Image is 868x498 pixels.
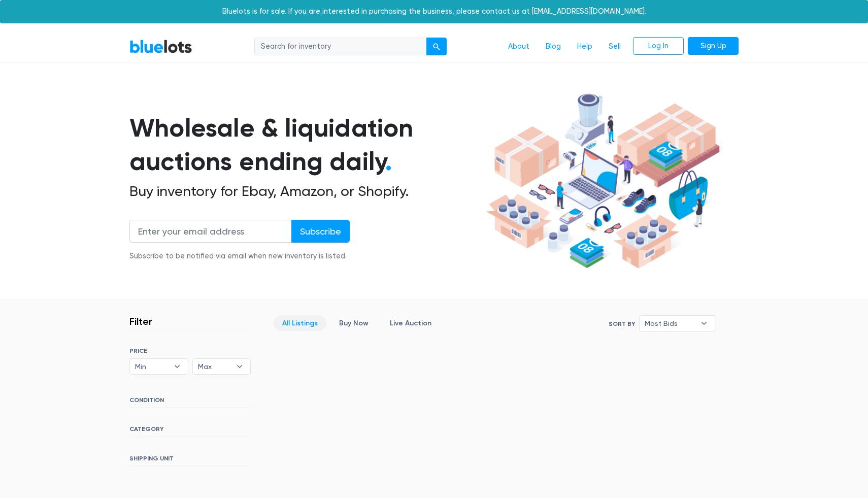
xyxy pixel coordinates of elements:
[330,315,377,331] a: Buy Now
[600,37,629,56] a: Sell
[129,39,192,54] a: BlueLots
[129,220,292,243] input: Enter your email address
[500,37,538,56] a: About
[291,220,350,243] input: Subscribe
[166,359,188,374] b: ▾
[129,347,251,354] h6: PRICE
[385,146,392,177] span: .
[538,37,569,56] a: Blog
[381,315,440,331] a: Live Auction
[483,89,723,274] img: hero-ee84e7d0318cb26816c560f6b4441b76977f77a177738b4e94f68c95b2b83dbb.png
[229,359,250,374] b: ▾
[129,396,251,408] h6: CONDITION
[645,316,695,331] span: Most Bids
[129,251,350,262] div: Subscribe to be notified via email when new inventory is listed.
[129,183,483,200] h2: Buy inventory for Ebay, Amazon, or Shopify.
[254,38,427,56] input: Search for inventory
[569,37,600,56] a: Help
[198,359,231,374] span: Max
[129,315,152,327] h3: Filter
[135,359,169,374] span: Min
[274,315,326,331] a: All Listings
[688,37,739,55] a: Sign Up
[129,455,251,466] h6: SHIPPING UNIT
[129,425,251,437] h6: CATEGORY
[609,319,635,328] label: Sort By
[633,37,684,55] a: Log In
[693,316,715,331] b: ▾
[129,111,483,179] h1: Wholesale & liquidation auctions ending daily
